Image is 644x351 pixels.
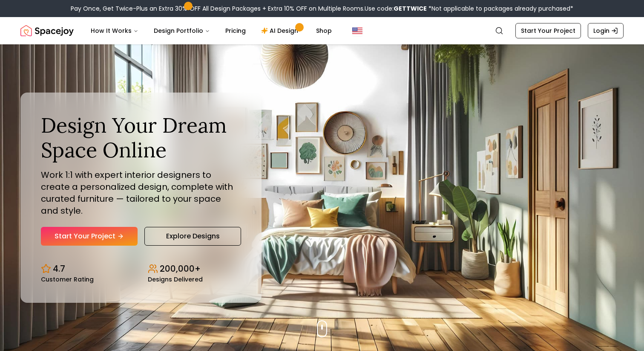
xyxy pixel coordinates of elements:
span: *Not applicable to packages already purchased* [427,4,573,13]
a: Login [588,23,624,38]
img: Spacejoy Logo [20,22,74,39]
a: Pricing [218,22,253,39]
span: Use code: [365,4,427,13]
b: GETTWICE [394,4,427,13]
a: Shop [309,22,339,39]
button: Design Portfolio [147,22,217,39]
a: Start Your Project [41,227,138,246]
nav: Global [20,17,624,44]
button: How It Works [84,22,145,39]
a: Explore Designs [144,227,241,246]
a: Start Your Project [515,23,581,38]
small: Customer Rating [41,276,94,282]
a: Spacejoy [20,22,74,39]
div: Design stats [41,256,241,282]
div: Pay Once, Get Twice-Plus an Extra 30% OFF All Design Packages + Extra 10% OFF on Multiple Rooms. [71,4,573,13]
a: AI Design [254,22,308,39]
h1: Design Your Dream Space Online [41,113,241,162]
p: Work 1:1 with expert interior designers to create a personalized design, complete with curated fu... [41,169,241,217]
small: Designs Delivered [148,276,203,282]
nav: Main [84,22,339,39]
img: United States [352,26,362,36]
p: 4.7 [53,263,65,275]
p: 200,000+ [160,263,201,275]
